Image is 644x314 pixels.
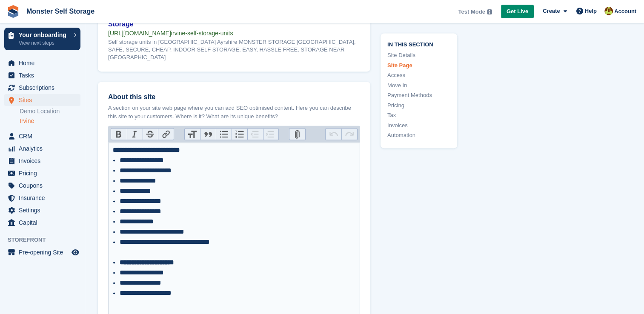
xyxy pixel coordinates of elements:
[158,128,174,140] button: Link
[185,128,200,140] button: Heading
[387,71,450,80] a: Access
[108,30,171,37] span: [URL][DOMAIN_NAME]
[19,130,70,142] span: CRM
[247,128,263,140] button: Decrease Level
[19,217,70,228] span: Capital
[143,128,158,140] button: Strikethrough
[387,61,450,70] a: Site Page
[8,236,85,244] span: Storefront
[4,180,80,191] a: menu
[289,128,305,140] button: Attach Files
[507,7,528,16] span: Get Live
[19,82,70,94] span: Subscriptions
[4,82,80,94] a: menu
[4,94,80,106] a: menu
[543,7,560,15] span: Create
[23,4,98,18] a: Monster Self Storage
[604,7,613,15] img: Kurun Sangha
[387,40,450,48] span: In this section
[263,128,279,140] button: Increase Level
[111,128,127,140] button: Bold
[20,107,80,115] a: Demo Location
[387,91,450,100] a: Payment Methods
[4,69,80,81] a: menu
[7,5,20,18] img: stora-icon-8386f47178a22dfd0bd8f6a31ec36ba5ce8667c1dd55bd0f319d3a0aa187defe.svg
[4,130,80,142] a: menu
[341,128,357,140] button: Redo
[4,143,80,154] a: menu
[387,131,450,140] a: Automation
[19,180,70,191] span: Coupons
[19,204,70,216] span: Settings
[19,143,70,154] span: Analytics
[4,246,80,258] a: menu
[614,7,636,16] span: Account
[19,32,69,38] p: Your onboarding
[387,51,450,60] a: Site Details
[216,128,232,140] button: Bullets
[19,192,70,204] span: Insurance
[387,111,450,120] a: Tax
[108,92,360,102] label: About this site
[4,167,80,179] a: menu
[487,9,492,14] img: icon-info-grey-7440780725fd019a000dd9b08b2336e03edf1995a4989e88bcd33f0948082b44.svg
[20,117,80,125] a: Irvine
[387,81,450,90] a: Move In
[4,192,80,204] a: menu
[4,28,80,50] a: Your onboarding View next steps
[171,30,233,37] span: irvine-self-storage-units
[19,57,70,69] span: Home
[4,155,80,167] a: menu
[108,38,360,61] div: Self storage units in [GEOGRAPHIC_DATA] Ayrshire MONSTER STORAGE [GEOGRAPHIC_DATA], SAFE, SECURE,...
[4,217,80,228] a: menu
[70,247,80,257] a: Preview store
[387,101,450,110] a: Pricing
[19,167,70,179] span: Pricing
[326,128,341,140] button: Undo
[4,57,80,69] a: menu
[19,69,70,81] span: Tasks
[127,128,143,140] button: Italic
[19,39,69,47] p: View next steps
[387,121,450,130] a: Invoices
[200,128,216,140] button: Quote
[4,204,80,216] a: menu
[501,5,534,19] a: Get Live
[19,94,70,106] span: Sites
[458,8,485,16] span: Test Mode
[232,128,247,140] button: Numbers
[19,246,70,258] span: Pre-opening Site
[108,104,360,120] p: A section on your site web page where you can add SEO optimised content. Here you can describe th...
[585,7,597,15] span: Help
[19,155,70,167] span: Invoices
